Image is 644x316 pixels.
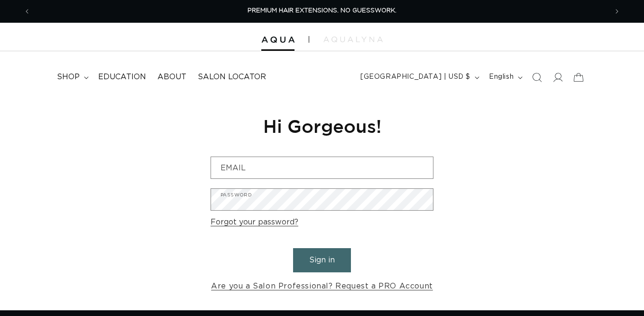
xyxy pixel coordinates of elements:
span: [GEOGRAPHIC_DATA] | USD $ [360,72,470,82]
button: English [483,68,526,86]
a: Education [92,66,152,88]
summary: Search [526,67,547,88]
h1: Hi Gorgeous! [211,114,433,138]
a: About [152,66,192,88]
a: Forgot your password? [211,215,298,229]
input: Email [211,157,433,178]
span: shop [57,72,80,82]
span: PREMIUM HAIR EXTENSIONS. NO GUESSWORK. [248,8,396,14]
span: English [489,72,514,82]
img: Aqua Hair Extensions [261,37,294,43]
summary: shop [51,66,92,88]
span: Education [98,72,146,82]
button: [GEOGRAPHIC_DATA] | USD $ [355,68,483,86]
img: aqualyna.com [323,37,383,42]
button: Next announcement [607,2,627,20]
a: Salon Locator [192,66,272,88]
button: Previous announcement [17,2,37,20]
a: Are you a Salon Professional? Request a PRO Account [211,279,433,293]
span: Salon Locator [198,72,266,82]
button: Sign in [293,248,351,272]
span: About [157,72,186,82]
